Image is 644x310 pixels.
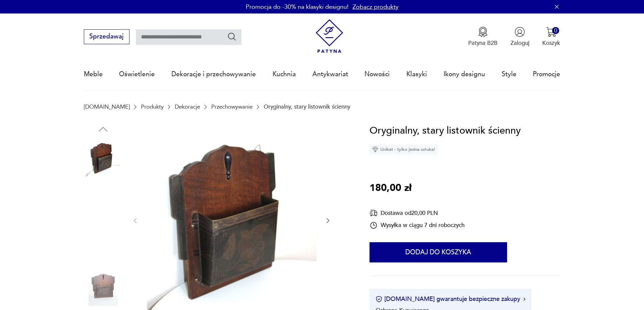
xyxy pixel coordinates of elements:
a: Meble [84,59,103,90]
a: Sprzedawaj [84,34,129,40]
a: Ikony designu [444,59,485,90]
a: Dekoracje i przechowywanie [171,59,256,90]
div: Dostawa od 20,00 PLN [369,209,464,217]
button: Sprzedawaj [84,29,129,44]
img: Zdjęcie produktu Oryginalny, stary listownik ścienny [84,267,122,306]
div: Wysyłka w ciągu 7 dni roboczych [369,221,464,229]
a: Oświetlenie [119,59,155,90]
a: [DOMAIN_NAME] [84,104,130,110]
img: Ikonka użytkownika [515,27,525,37]
a: Nowości [364,59,390,90]
div: Unikat - tylko jedna sztuka! [369,144,438,154]
a: Przechowywanie [211,104,253,110]
img: Zdjęcie produktu Oryginalny, stary listownik ścienny [84,139,122,177]
p: Oryginalny, stary listownik ścienny [264,104,350,110]
button: Patyna B2B [468,27,498,47]
a: Zobacz produkty [353,3,399,11]
h1: Oryginalny, stary listownik ścienny [369,123,521,139]
a: Antykwariat [312,59,348,90]
a: Promocje [533,59,560,90]
button: 0Koszyk [542,27,560,47]
p: Patyna B2B [468,39,498,47]
a: Kuchnia [272,59,296,90]
img: Zdjęcie produktu Oryginalny, stary listownik ścienny [84,181,122,220]
p: Koszyk [542,39,560,47]
a: Klasyki [406,59,427,90]
a: Dekoracje [175,104,200,110]
img: Patyna - sklep z meblami i dekoracjami vintage [312,19,347,53]
button: Zaloguj [510,27,529,47]
p: 180,00 zł [369,180,411,196]
p: Zaloguj [510,39,529,47]
img: Ikona certyfikatu [376,296,382,303]
a: Produkty [141,104,164,110]
button: Dodaj do koszyka [369,242,507,262]
img: Ikona medalu [478,27,488,37]
a: Ikona medaluPatyna B2B [468,27,498,47]
div: 0 [552,27,559,34]
img: Ikona diamentu [372,146,378,152]
a: Style [502,59,517,90]
button: [DOMAIN_NAME] gwarantuje bezpieczne zakupy [376,295,525,303]
button: Szukaj [227,32,237,41]
img: Ikona strzałki w prawo [523,298,525,301]
img: Ikona dostawy [369,209,378,217]
img: Zdjęcie produktu Oryginalny, stary listownik ścienny [84,225,122,263]
p: Promocja do -30% na klasyki designu! [246,3,349,11]
img: Ikona koszyka [546,27,556,37]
